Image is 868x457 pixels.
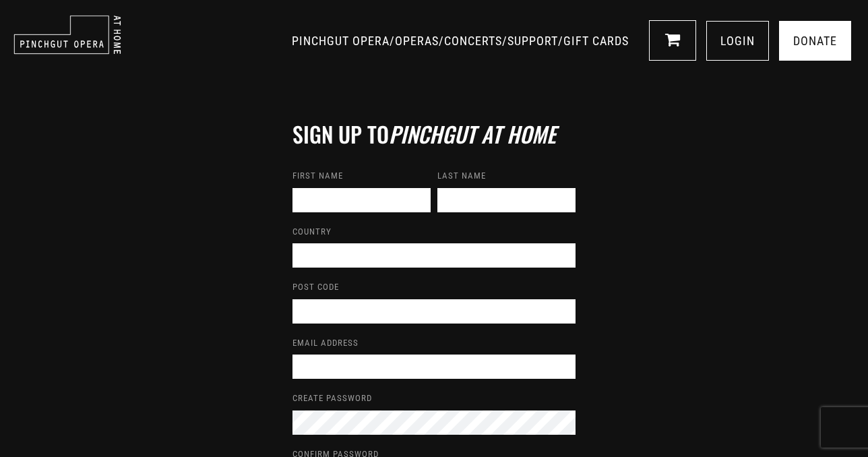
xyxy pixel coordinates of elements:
a: Donate [779,21,851,61]
label: Email address [292,336,359,350]
label: Country [292,225,332,239]
h2: Sign Up to [292,121,576,147]
a: CONCERTS [444,34,502,48]
img: pinchgut_at_home_negative_logo.svg [13,15,121,55]
label: Last name [437,169,486,183]
i: Pinchgut At Home [389,118,556,150]
label: First name [292,169,343,183]
span: / / / / [292,34,632,48]
a: OPERAS [395,34,439,48]
label: Post code [292,280,339,294]
a: LOGIN [706,21,769,61]
label: Create Password [292,392,372,405]
a: GIFT CARDS [563,34,629,48]
a: SUPPORT [507,34,558,48]
a: PINCHGUT OPERA [292,34,390,48]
